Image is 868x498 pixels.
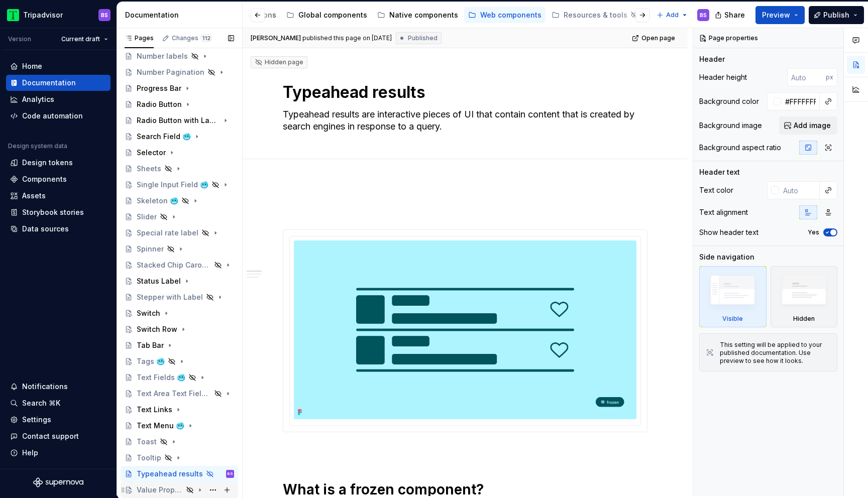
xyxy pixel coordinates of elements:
div: Text Menu 🥶 [137,421,184,431]
a: Home [6,58,111,74]
div: Components [22,174,67,184]
span: 112 [200,34,212,42]
div: Special rate label [137,228,198,238]
div: Data sources [22,224,69,234]
div: Text Area Text Field 🥶 [137,389,211,399]
div: Single Input Field 🥶 [137,180,208,190]
div: Notifications [22,382,68,392]
button: Share [710,6,751,24]
button: Add image [779,116,837,135]
textarea: Typeahead results [281,80,645,104]
div: Status Label [137,276,181,286]
div: Header [699,54,725,64]
div: Analytics [22,94,54,104]
div: Text alignment [699,207,748,217]
a: Single Input Field 🥶 [121,177,238,193]
div: Radio Button with Label [137,115,220,126]
input: Auto [781,92,820,110]
a: Radio Button with Label [121,112,238,129]
span: Publish [823,10,849,20]
span: Current draft [61,35,100,43]
div: Spinner [137,244,164,254]
div: Header text [699,167,740,177]
div: Background aspect ratio [699,143,781,153]
label: Yes [808,228,819,236]
div: Stepper with Label [137,292,203,302]
div: Switch Row [137,324,177,334]
div: Code automation [22,111,83,121]
a: Design tokens [6,155,111,171]
a: Open page [629,31,680,45]
a: Search Field 🥶 [121,129,238,145]
a: Analytics [6,91,111,107]
a: Value Prop Message 🥶 [121,482,238,498]
div: Tooltip [137,453,161,463]
div: Storybook stories [22,207,84,217]
div: Stacked Chip Carousel 🥶 [137,260,211,270]
div: Settings [22,415,51,425]
a: Text Fields 🥶 [121,369,238,386]
a: Storybook stories [6,204,111,220]
button: TripadvisorBS [2,4,115,26]
a: Global components [282,7,371,23]
p: px [826,73,833,81]
a: Slider [121,209,238,225]
div: Skeleton 🥶 [137,196,178,206]
div: Show header text [699,227,758,237]
button: Search ⌘K [6,395,111,411]
div: Contact support [22,431,79,441]
a: Resources & tools [548,7,642,23]
div: Design system data [8,142,67,150]
div: Home [22,61,42,71]
button: Preview [755,6,805,24]
a: Tab Bar [121,337,238,353]
button: Notifications [6,379,111,395]
div: Search ⌘K [22,398,60,408]
div: Version [8,35,31,43]
div: Number labels [137,51,188,61]
button: Add [654,8,691,22]
div: Tags 🥶 [137,356,165,366]
span: Published [408,34,438,42]
div: Toast [137,437,157,447]
input: Auto [787,68,826,86]
div: This setting will be applied to your published documentation. Use preview to see how it looks. [720,341,831,365]
span: Share [724,10,745,20]
div: Web components [480,10,541,20]
button: Current draft [57,32,113,46]
button: Help [6,445,111,461]
div: Selector [137,148,166,158]
div: BS [228,469,233,479]
div: Design tokens [22,158,73,168]
span: Open page [641,34,675,42]
a: Stepper with Label [121,289,238,305]
div: Typeahead results [137,469,203,479]
div: Changes [172,34,212,42]
a: Tooltip [121,450,238,466]
svg: Supernova Logo [33,477,83,487]
div: Text color [699,185,733,195]
a: Special rate label [121,225,238,241]
a: Data sources [6,221,111,237]
a: Switch Row [121,321,238,337]
a: Number labels [121,48,238,64]
a: Code automation [6,108,111,124]
div: Radio Button [137,99,182,109]
a: Stacked Chip Carousel 🥶 [121,257,238,273]
a: Text Links [121,402,238,418]
img: 0ed0e8b8-9446-497d-bad0-376821b19aa5.png [7,9,19,21]
a: Text Menu 🥶 [121,418,238,434]
input: Auto [779,181,820,199]
a: Status Label [121,273,238,289]
a: Documentation [6,75,111,91]
div: Side navigation [699,252,754,262]
div: Switch [137,308,160,318]
a: Progress Bar [121,80,238,96]
div: Tab Bar [137,340,164,350]
div: BS [101,11,108,19]
button: Publish [809,6,864,24]
div: Background color [699,96,759,106]
a: Skeleton 🥶 [121,193,238,209]
a: Switch [121,305,238,321]
div: Resources & tools [564,10,627,20]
